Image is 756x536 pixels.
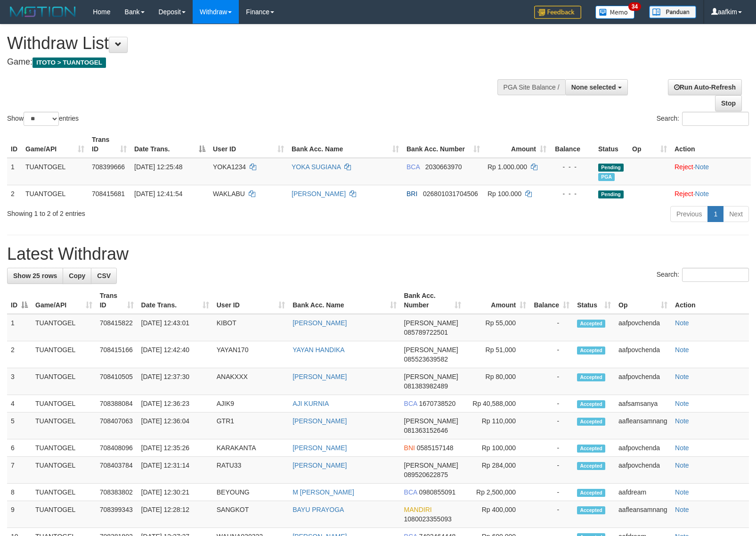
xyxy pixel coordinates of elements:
[97,272,111,280] span: CSV
[723,206,749,222] a: Next
[465,368,530,395] td: Rp 80,000
[465,484,530,501] td: Rp 2,500,000
[7,34,495,53] h1: Withdraw List
[404,427,448,434] span: Copy 081363152646 to clipboard
[96,368,138,395] td: 708410505
[213,287,289,314] th: User ID: activate to sort column ascending
[404,400,417,407] span: BCA
[92,163,125,171] span: 708399666
[96,287,138,314] th: Trans ID: activate to sort column ascending
[598,164,624,172] span: Pending
[91,268,117,284] a: CSV
[598,190,624,198] span: Pending
[138,287,213,314] th: Date Trans.: activate to sort column ascending
[213,314,289,341] td: KIBOT
[671,158,751,185] td: ·
[404,346,458,354] span: [PERSON_NAME]
[615,368,671,395] td: aafpovchenda
[138,457,213,484] td: [DATE] 12:31:14
[24,112,59,126] select: Showentries
[293,400,329,407] a: AJI KURNIA
[577,320,605,328] span: Accepted
[488,190,521,198] span: Rp 100.000
[675,444,689,452] a: Note
[615,287,671,314] th: Op: activate to sort column ascending
[138,412,213,439] td: [DATE] 12:36:04
[675,319,689,327] a: Note
[138,501,213,528] td: [DATE] 12:28:12
[7,368,32,395] td: 3
[577,400,605,408] span: Accepted
[63,268,91,284] a: Copy
[96,395,138,412] td: 708388084
[657,112,749,126] label: Search:
[530,439,573,457] td: -
[615,439,671,457] td: aafpovchenda
[628,131,671,158] th: Op: activate to sort column ascending
[22,185,88,202] td: TUANTOGEL
[682,268,749,282] input: Search:
[293,346,344,354] a: YAYAN HANDIKA
[577,462,605,470] span: Accepted
[138,484,213,501] td: [DATE] 12:30:21
[615,501,671,528] td: aafleansamnang
[670,206,708,222] a: Previous
[404,462,458,469] span: [PERSON_NAME]
[404,444,415,452] span: BNI
[96,412,138,439] td: 708407063
[404,515,452,523] span: Copy 1080023355093 to clipboard
[530,341,573,368] td: -
[671,287,749,314] th: Action
[675,163,693,171] a: Reject
[594,131,628,158] th: Status
[7,484,32,501] td: 8
[292,190,346,198] a: [PERSON_NAME]
[32,395,96,412] td: TUANTOGEL
[425,163,462,171] span: Copy 2030663970 to clipboard
[7,457,32,484] td: 7
[577,346,605,355] span: Accepted
[293,373,347,380] a: [PERSON_NAME]
[675,373,689,380] a: Note
[530,484,573,501] td: -
[404,506,432,513] span: MANDIRI
[465,412,530,439] td: Rp 110,000
[675,506,689,513] a: Note
[400,287,465,314] th: Bank Acc. Number: activate to sort column ascending
[577,489,605,497] span: Accepted
[615,457,671,484] td: aafpovchenda
[404,329,448,336] span: Copy 085789722501 to clipboard
[138,368,213,395] td: [DATE] 12:37:30
[213,163,246,171] span: YOKA1234
[573,287,615,314] th: Status: activate to sort column ascending
[138,395,213,412] td: [DATE] 12:36:23
[530,412,573,439] td: -
[134,190,182,198] span: [DATE] 12:41:54
[213,484,289,501] td: BEYOUNG
[292,163,341,171] a: YOKA SUGIANA
[615,395,671,412] td: aafsamsanya
[657,268,749,282] label: Search:
[293,506,344,513] a: BAYU PRAYOGA
[595,6,635,19] img: Button%20Memo.svg
[715,95,742,111] a: Stop
[32,368,96,395] td: TUANTOGEL
[33,58,106,68] span: ITOTO > TUANTOGEL
[32,341,96,368] td: TUANTOGEL
[213,439,289,457] td: KARAKANTA
[22,131,88,158] th: Game/API: activate to sort column ascending
[32,484,96,501] td: TUANTOGEL
[565,79,628,95] button: None selected
[96,484,138,501] td: 708383802
[404,417,458,425] span: [PERSON_NAME]
[7,185,22,202] td: 2
[530,395,573,412] td: -
[293,488,354,496] a: M [PERSON_NAME]
[92,190,125,198] span: 708415681
[7,268,63,284] a: Show 25 rows
[417,444,454,452] span: Copy 0585157148 to clipboard
[615,412,671,439] td: aafleansamnang
[213,457,289,484] td: RATU33
[32,501,96,528] td: TUANTOGEL
[7,314,32,341] td: 1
